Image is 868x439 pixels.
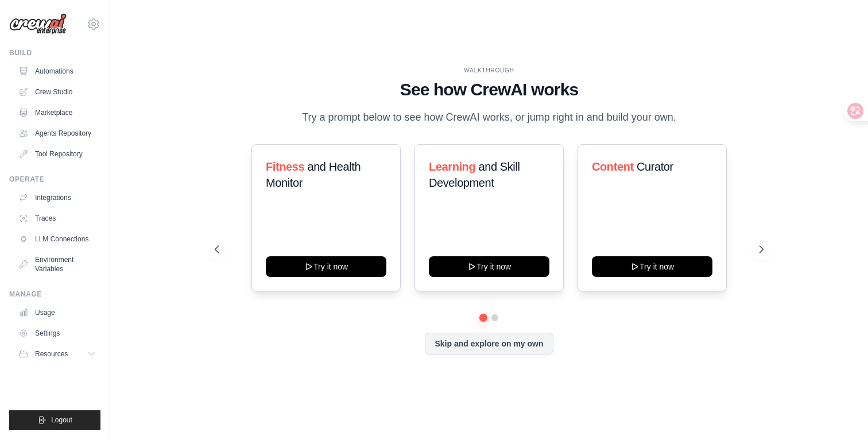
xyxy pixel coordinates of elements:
[637,160,673,173] span: Curator
[592,160,634,173] span: Content
[266,256,386,277] button: Try it now
[14,251,100,278] a: Environment Variables
[14,83,100,101] a: Crew Studio
[9,48,100,57] div: Build
[14,230,100,248] a: LLM Connections
[429,160,520,189] span: and Skill Development
[215,79,764,100] h1: See how CrewAI works
[51,415,72,425] span: Logout
[9,290,100,299] div: Manage
[266,160,361,189] span: and Health Monitor
[9,175,100,184] div: Operate
[9,410,100,430] button: Logout
[14,188,100,207] a: Integrations
[14,145,100,163] a: Tool Repository
[14,345,100,363] button: Resources
[14,303,100,322] a: Usage
[35,349,68,359] span: Resources
[9,13,67,35] img: Logo
[14,209,100,228] a: Traces
[425,333,553,355] button: Skip and explore on my own
[14,124,100,143] a: Agents Repository
[14,324,100,342] a: Settings
[296,109,682,126] p: Try a prompt below to see how CrewAI works, or jump right in and build your own.
[14,62,100,80] a: Automations
[429,256,549,277] button: Try it now
[429,160,475,173] span: Learning
[592,256,712,277] button: Try it now
[215,66,764,75] div: WALKTHROUGH
[14,103,100,122] a: Marketplace
[266,160,304,173] span: Fitness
